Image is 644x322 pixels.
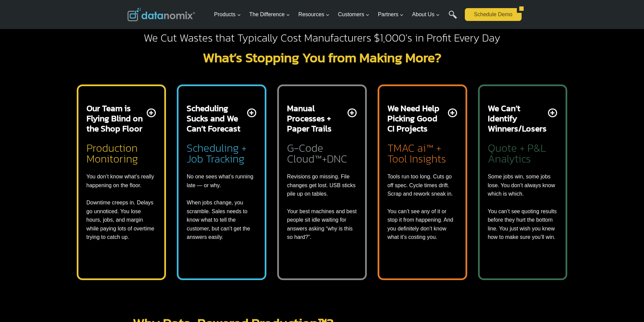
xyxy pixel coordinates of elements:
h2: Scheduling + Job Tracking [187,140,257,164]
p: Some jobs win, some jobs lose. You don’t always know which is which. You can’t see quoting result... [488,172,558,242]
h2: TMAC ai™ + Tool Insights [387,140,457,164]
h2: We Cut Wastes that Typically Cost Manufacturers $1,000’s in Profit Every Day [127,31,517,45]
nav: Primary Navigation [211,4,461,26]
h2: Quote + P&L Analytics [488,140,558,164]
span: Products [214,10,241,19]
span: Partners [378,10,404,19]
span: About Us [412,10,440,19]
p: Tools run too long. Cuts go off spec. Cycle times drift. Scrap and rework sneak in. You can’t see... [387,172,457,242]
p: No one sees what’s running late — or why. When jobs change, you scramble. Sales needs to know wha... [187,172,257,242]
a: Schedule Demo [465,8,517,21]
span: Customers [338,10,369,19]
h2: Scheduling Sucks and We Can’t Forecast [187,103,246,133]
h2: G-Code Cloud™+DNC [287,140,357,164]
h2: Production Monitoring [87,140,157,164]
span: State/Region [152,83,178,90]
a: Privacy Policy [92,151,114,155]
p: Revisions go missing. File changes get lost. USB sticks pile up on tables. Your best machines and... [287,172,357,242]
span: Last Name [152,0,174,6]
h2: What’s Stopping You from Making More? [127,51,517,64]
img: Datanomix [127,8,195,21]
a: Search [449,10,457,26]
iframe: Popup CTA [3,202,112,319]
h2: Manual Processes + Paper Trails [287,103,346,133]
span: The Difference [249,10,290,19]
h2: Our Team is Flying Blind on the Shop Floor [87,103,146,133]
span: Resources [299,10,330,19]
p: You don’t know what’s really happening on the floor. Downtime creeps in. Delays go unnoticed. You... [87,172,157,242]
h2: We Need Help Picking Good CI Projects [387,103,447,133]
h2: We Can’t Identify Winners/Losers [488,103,547,133]
a: Terms [76,151,86,155]
span: Phone number [152,28,183,34]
